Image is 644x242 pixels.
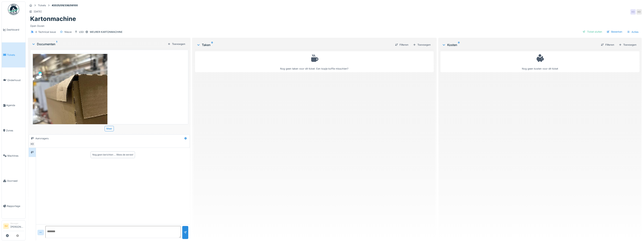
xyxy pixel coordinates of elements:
div: Nog geen berichten … Wees de eerste! [92,153,133,156]
div: Filteren [394,42,410,47]
img: Badge_color-CXgf-gQk.svg [8,4,19,15]
span: Tickets [7,53,24,57]
div: MEURER KARTONMACHINE [90,30,123,34]
sup: 1 [56,42,57,46]
span: Agenda [6,103,24,107]
div: Acties [625,29,640,35]
div: Toevoegen [617,42,638,47]
div: Nog geen kosten voor dit ticket [443,53,637,70]
div: Toevoegen [411,42,432,47]
span: Onderhoud [7,78,24,82]
li: [PERSON_NAME] [10,222,24,230]
div: Taken [197,43,392,47]
div: Filteren [599,42,616,47]
span: Zones [6,129,24,132]
div: Ticket sluiten [581,29,604,34]
a: Voorraad [2,168,25,194]
a: Onderhoud [2,67,25,93]
div: KD [30,142,35,147]
sup: 0 [211,43,213,47]
a: Dashboard [2,17,25,42]
h1: Kartonmachine [30,15,76,22]
img: d0koqkmoelp4l7ztexq1229717s6 [33,54,107,153]
a: Rapportage [2,194,25,219]
div: L53 [79,30,83,34]
div: Toevoegen [166,41,187,47]
div: [DATE] [34,10,42,13]
a: Tickets [2,42,25,68]
div: Nog geen taken voor dit ticket. Een kopje koffie misschien? [198,53,431,70]
a: Machines [2,143,25,168]
div: KD [630,9,636,15]
li: SV [3,223,9,229]
div: Open Dozen [30,23,639,28]
div: 4. Technical issue [35,30,56,34]
sup: 0 [458,43,460,47]
div: Manager [10,222,24,225]
strong: #2025/09/336/06100 [50,4,79,7]
span: Dashboard [7,28,24,31]
a: SV Manager[PERSON_NAME] [3,222,24,231]
span: Voorraad [7,179,24,183]
div: Documenten [32,42,166,46]
div: Meer [105,126,114,131]
div: Tickets [38,4,46,7]
span: Machines [7,154,24,158]
div: Aanvragers [35,137,49,140]
div: Nieuw [64,30,72,34]
a: Agenda [2,93,25,118]
a: Zones [2,118,25,143]
div: KD [636,9,642,15]
div: Kosten [442,43,598,47]
span: Rapportage [7,204,24,208]
div: Bewerken [605,29,624,34]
